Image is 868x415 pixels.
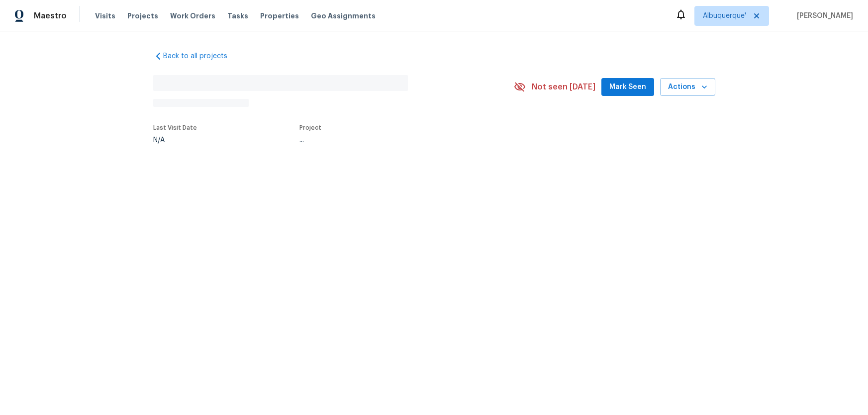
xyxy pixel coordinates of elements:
[299,137,490,144] div: ...
[299,125,321,131] span: Project
[793,11,853,21] span: [PERSON_NAME]
[532,82,595,92] span: Not seen [DATE]
[153,137,197,144] div: N/A
[609,81,646,93] span: Mark Seen
[127,11,158,21] span: Projects
[170,11,215,21] span: Work Orders
[95,11,115,21] span: Visits
[260,11,299,21] span: Properties
[153,51,249,61] a: Back to all projects
[601,78,654,96] button: Mark Seen
[660,78,715,96] button: Actions
[311,11,376,21] span: Geo Assignments
[703,11,746,21] span: Albuquerque'
[153,125,197,131] span: Last Visit Date
[668,81,707,93] span: Actions
[227,12,248,19] span: Tasks
[34,11,67,21] span: Maestro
